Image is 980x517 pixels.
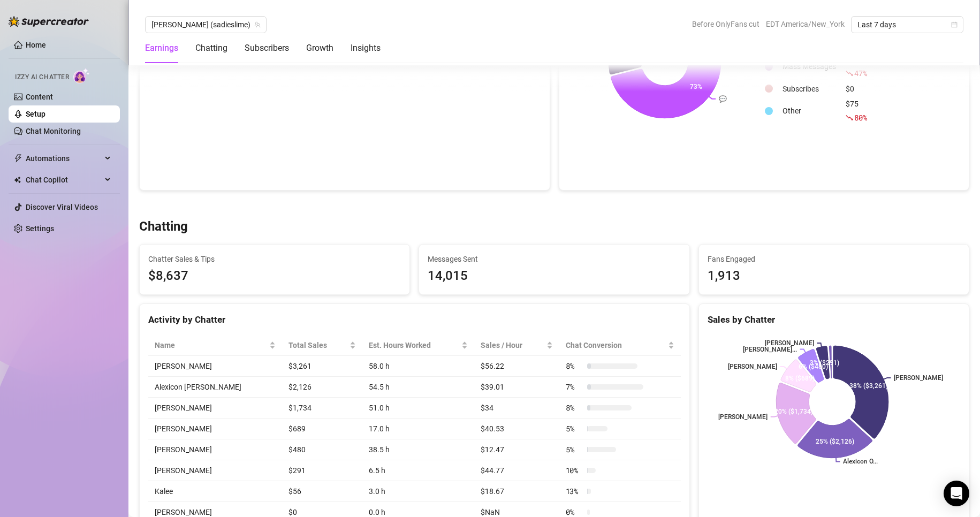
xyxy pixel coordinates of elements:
span: Sadie (sadieslime) [151,17,260,33]
span: 10 % [566,465,583,476]
td: 58.0 h [362,356,474,377]
td: Other [778,98,840,124]
a: Chat Monitoring [26,127,81,135]
span: 7 % [566,381,583,393]
td: 3.0 h [362,481,474,502]
th: Total Sales [282,335,362,356]
span: Chatter Sales & Tips [148,253,401,265]
td: 51.0 h [362,398,474,419]
text: [PERSON_NAME] [894,374,944,382]
td: $18.67 [474,481,559,502]
span: 5 % [566,444,583,455]
td: 6.5 h [362,460,474,481]
text: 💬 [719,95,727,103]
td: $34 [474,398,559,419]
td: $44.77 [474,460,559,481]
a: Setup [26,110,45,118]
img: AI Chatter [73,68,90,83]
a: Settings [26,224,54,233]
td: Kalee [148,481,282,502]
div: Subscribers [245,42,289,55]
span: 47 % [854,68,867,78]
span: Name [155,339,267,351]
td: [PERSON_NAME] [148,398,282,419]
span: team [254,21,261,28]
span: EDT America/New_York [766,16,845,32]
text: [PERSON_NAME]... [743,346,797,353]
td: Alexicon [PERSON_NAME] [148,377,282,398]
div: $75 [846,98,879,124]
a: Home [26,41,46,49]
div: Growth [306,42,333,55]
text: [PERSON_NAME] [718,413,768,421]
td: 17.0 h [362,419,474,439]
span: Messages Sent [428,253,680,265]
div: Insights [351,42,381,55]
div: Activity by Chatter [148,313,681,327]
td: $56.22 [474,356,559,377]
span: Chat Copilot [26,171,102,188]
text: [PERSON_NAME] [764,339,814,347]
td: $56 [282,481,362,502]
span: Izzy AI Chatter [15,72,69,82]
text: Alexicon O... [843,458,878,466]
span: 8 % [566,360,583,372]
td: $12.47 [474,439,559,460]
div: 14,015 [428,266,680,286]
th: Sales / Hour [474,335,559,356]
div: Est. Hours Worked [369,339,459,351]
span: 80 % [854,112,867,123]
div: $0 [846,83,879,95]
span: fall [846,114,853,121]
div: Earnings [145,42,178,55]
img: Chat Copilot [14,176,21,184]
span: Sales / Hour [481,339,544,351]
td: $39.01 [474,377,559,398]
span: Last 7 days [857,17,957,33]
td: [PERSON_NAME] [148,439,282,460]
div: Open Intercom Messenger [944,481,969,506]
img: logo-BBDzfeDw.svg [9,16,89,27]
a: Content [26,93,53,101]
span: 13 % [566,485,583,497]
span: 8 % [566,402,583,414]
div: 1,913 [708,266,960,286]
td: Subscribes [778,80,840,97]
td: $2,126 [282,377,362,398]
td: [PERSON_NAME] [148,419,282,439]
span: Fans Engaged [708,253,960,265]
td: $291 [282,460,362,481]
td: $1,734 [282,398,362,419]
span: Total Sales [288,339,347,351]
td: [PERSON_NAME] [148,356,282,377]
td: 54.5 h [362,377,474,398]
span: Chat Conversion [566,339,666,351]
a: Discover Viral Videos [26,203,98,211]
span: thunderbolt [14,154,22,163]
td: Mass Messages [778,54,840,79]
td: 38.5 h [362,439,474,460]
span: Automations [26,150,102,167]
span: $8,637 [148,266,401,286]
span: 5 % [566,423,583,435]
div: Chatting [195,42,227,55]
text: [PERSON_NAME] [727,363,777,370]
span: calendar [951,21,958,28]
span: fall [846,70,853,77]
h3: Chatting [139,218,188,235]
td: $40.53 [474,419,559,439]
div: Sales by Chatter [708,313,960,327]
th: Chat Conversion [559,335,681,356]
td: $480 [282,439,362,460]
td: $689 [282,419,362,439]
th: Name [148,335,282,356]
div: $1,507.06 [846,54,879,79]
span: Before OnlyFans cut [692,16,759,32]
td: [PERSON_NAME] [148,460,282,481]
td: $3,261 [282,356,362,377]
